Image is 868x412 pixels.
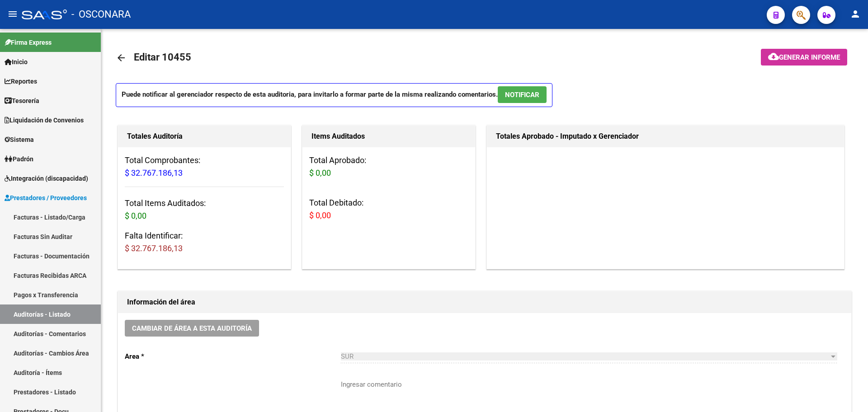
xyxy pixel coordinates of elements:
[132,324,252,332] span: Cambiar de área a esta auditoría
[5,37,52,47] span: Firma Express
[125,211,146,220] span: $ 0,00
[125,320,259,337] button: Cambiar de área a esta auditoría
[125,197,284,222] h3: Total Items Auditados:
[5,193,87,203] span: Prestadores / Proveedores
[5,135,34,145] span: Sistema
[5,154,33,164] span: Padrón
[768,51,779,62] mat-icon: cloud_download
[7,9,18,19] mat-icon: menu
[309,197,468,222] h3: Total Debitado:
[505,91,539,99] span: NOTIFICAR
[498,86,547,103] button: NOTIFICAR
[5,96,39,106] span: Tesorería
[309,168,331,178] span: $ 0,00
[5,115,84,125] span: Liquidación de Convenios
[134,51,191,63] span: Editar 10455
[125,229,284,255] h3: Falta Identificar:
[761,49,847,66] button: Generar informe
[309,211,331,220] span: $ 0,00
[779,53,840,61] span: Generar informe
[309,154,468,179] h3: Total Aprobado:
[116,52,127,63] mat-icon: arrow_back
[125,168,183,178] span: $ 32.767.186,13
[837,381,859,403] iframe: Intercom live chat
[5,76,37,86] span: Reportes
[71,5,131,24] span: - OSCONARA
[125,351,341,361] p: Area *
[496,129,835,144] h1: Totales Aprobado - Imputado x Gerenciador
[125,154,284,179] h3: Total Comprobantes:
[5,57,28,67] span: Inicio
[125,243,183,253] span: $ 32.767.186,13
[341,352,354,360] span: SUR
[5,173,88,183] span: Integración (discapacidad)
[127,129,282,144] h1: Totales Auditoría
[850,9,861,19] mat-icon: person
[116,83,552,107] p: Puede notificar al gerenciador respecto de esta auditoria, para invitarlo a formar parte de la mi...
[311,129,466,144] h1: Items Auditados
[127,295,842,309] h1: Información del área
